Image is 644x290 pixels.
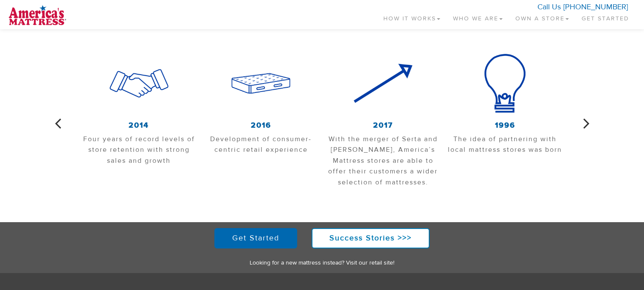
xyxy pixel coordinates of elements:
img: Lightbulb_Icon.png [475,54,534,113]
h3: 2014 [80,121,198,130]
a: Get Started [214,228,297,248]
img: HandShake_Icon.png [110,54,169,113]
h3: 1996 [446,121,564,130]
a: Looking for a new mattress instead? Visit our retail site! [250,259,394,267]
h3: 2016 [202,121,320,130]
strong: Success Stories >>> [329,233,412,243]
a: Own a Store [509,4,575,29]
p: With the merger of Serta and [PERSON_NAME], America’s Mattress stores are able to offer their cus... [324,134,442,192]
a: Who We Are [447,4,509,29]
a: How It Works [377,4,447,29]
h3: 2017 [324,121,442,130]
p: Development of consumer-centric retail experience [202,134,320,160]
a: Success Stories >>> [312,228,430,248]
img: Mattress1_Icon.png [231,54,290,113]
span: Call Us [537,2,561,12]
img: logo [8,4,66,25]
a: [PHONE_NUMBER] [563,2,628,12]
p: Four years of record levels of store retention with strong sales and growth [80,134,198,171]
img: Arrow_Icon.png [354,54,413,113]
a: Get Started [575,4,636,29]
p: The idea of partnering with local mattress stores was born [446,134,564,160]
